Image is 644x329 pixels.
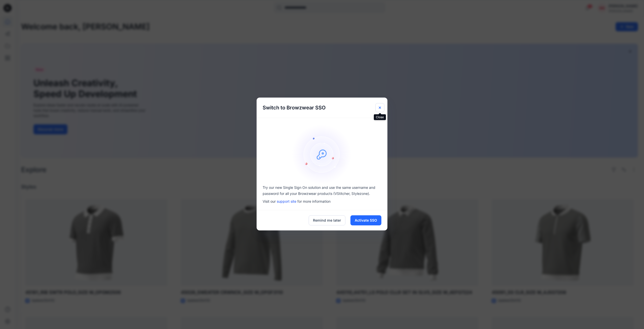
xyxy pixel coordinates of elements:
[277,199,296,203] a: support site
[292,124,352,185] img: onboarding-sz2.46497b1a466840e1406823e529e1e164.svg
[350,215,381,225] button: Activate SSO
[309,215,345,225] button: Remind me later
[375,103,384,112] button: Close
[263,185,381,197] p: Try our new Single Sign On solution and use the same username and password for all your Browzwear...
[257,98,332,118] h5: Switch to Browzwear SSO
[263,199,381,204] p: Visit our for more information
